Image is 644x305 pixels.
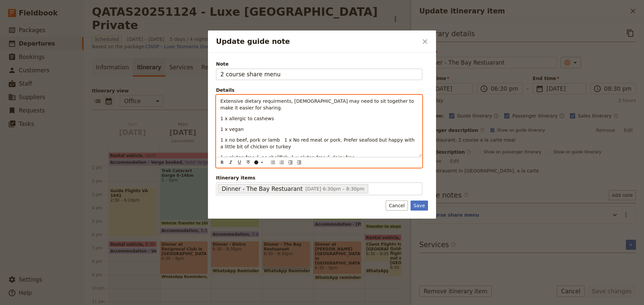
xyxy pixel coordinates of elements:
button: Numbered list [278,159,285,166]
button: Cancel [386,201,408,211]
button: Format bold [218,159,226,166]
span: 1 x gluten free & no shellfish 1 x gluten free & dairy free [220,155,355,160]
span: Note [216,61,422,67]
span: Extensive dietary requirments, [DEMOGRAPHIC_DATA] may need to sit together to make it easier for ... [220,98,416,110]
button: Format strikethrough [245,159,252,166]
button: Format italic [227,159,234,166]
button: Increase indent [287,159,294,166]
button: Format underline [236,159,243,166]
button: Save [411,201,428,211]
span: Itinerary items [216,174,422,181]
span: 1 x no beef, pork or lamb 1 x No red meat or pork. Prefer seafood but happy with a little bit of ... [220,137,416,149]
span: 1 x vegan [220,127,244,132]
input: Note [216,69,422,80]
span: Dinner - The Bay Restuarant [222,185,303,193]
div: ​ [254,160,267,165]
button: Close dialog [419,36,431,47]
span: 1 x allergic to cashews [220,116,274,121]
button: ​ [253,159,266,166]
div: Details [216,87,422,93]
span: [DATE] 6:30pm – 8:30pm [305,186,364,192]
button: Bulleted list [269,159,277,166]
button: Decrease indent [296,159,303,166]
h2: Update guide note [216,36,418,47]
